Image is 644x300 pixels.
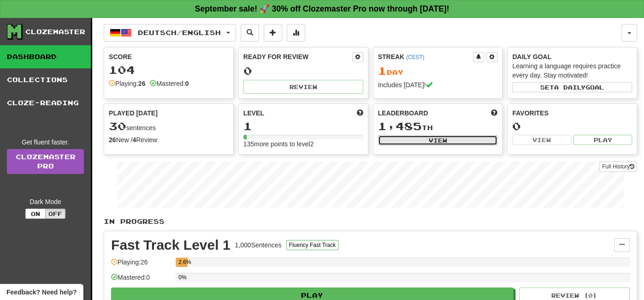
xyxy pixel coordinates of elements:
[378,64,387,77] span: 1
[378,120,498,132] div: th
[243,80,363,94] button: Review
[109,120,229,132] div: sentences
[243,52,352,61] div: Ready for Review
[491,108,497,118] span: This week in points, UTC
[554,84,585,90] span: a daily
[138,29,221,36] span: Deutsch / English
[243,65,363,77] div: 0
[109,108,158,118] span: Played [DATE]
[7,149,84,174] a: ClozemasterPro
[235,240,282,250] div: 1,000 Sentences
[109,135,229,144] div: New / Review
[109,136,116,144] strong: 26
[512,61,632,80] div: Learning a language requires practice every day. Stay motivated!
[264,24,282,42] button: Add sentence to collection
[512,52,632,61] div: Daily Goal
[512,82,632,92] button: Seta dailygoal
[7,138,84,147] div: Get fluent faster.
[111,238,230,252] div: Fast Track Level 1
[243,108,264,118] span: Level
[241,24,259,42] button: Search sentences
[111,258,171,273] div: Playing: 26
[45,209,65,219] button: Off
[104,217,637,226] p: In Progress
[178,258,187,267] div: 2.6%
[378,52,473,61] div: Streak
[150,79,189,88] div: Mastered:
[109,79,145,88] div: Playing:
[25,209,46,219] button: On
[111,273,171,288] div: Mastered: 0
[6,288,77,297] span: Open feedback widget
[357,108,363,118] span: Score more points to level up
[138,80,146,87] strong: 26
[243,120,363,132] div: 1
[286,240,338,250] button: Fluency Fast Track
[512,120,632,132] div: 0
[132,136,136,144] strong: 4
[25,27,85,36] div: Clozemaster
[195,4,449,13] strong: September sale! 🚀 30% off Clozemaster Pro now through [DATE]!
[104,24,236,42] button: Deutsch/English
[378,80,498,90] div: Includes [DATE]!
[512,135,571,145] button: View
[109,64,229,76] div: 104
[378,135,498,145] button: View
[378,108,428,118] span: Leaderboard
[109,52,229,61] div: Score
[378,65,498,77] div: Day
[185,80,189,87] strong: 0
[406,54,425,60] a: (CEST)
[243,139,363,149] div: 135 more points to level 2
[109,120,126,132] span: 30
[599,162,637,172] button: Full History
[7,197,84,206] div: Dark Mode
[378,120,422,132] span: 1,485
[573,135,632,145] button: Play
[287,24,305,42] button: More stats
[512,108,632,118] div: Favorites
